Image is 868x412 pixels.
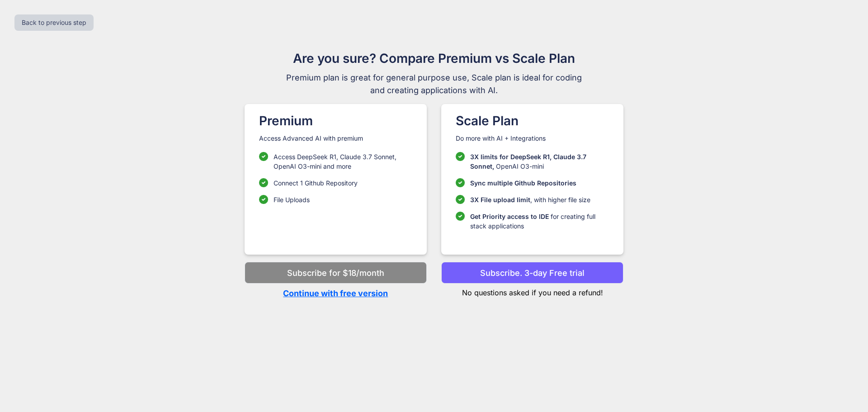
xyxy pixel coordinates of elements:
[245,262,427,284] button: Subscribe for $18/month
[259,178,268,187] img: checklist
[274,152,412,171] p: Access DeepSeek R1, Claude 3.7 Sonnet, OpenAI O3-mini and more
[480,267,585,279] p: Subscribe. 3-day Free trial
[470,213,549,220] span: Get Priority access to IDE
[282,49,586,68] h1: Are you sure? Compare Premium vs Scale Plan
[259,152,268,161] img: checklist
[456,212,465,221] img: checklist
[470,178,576,188] p: Sync multiple Github Repositories
[456,111,609,130] h1: Scale Plan
[456,195,465,204] img: checklist
[470,195,590,204] p: , with higher file size
[274,195,310,204] p: File Uploads
[441,262,623,284] button: Subscribe. 3-day Free trial
[245,287,427,299] p: Continue with free version
[282,71,586,97] span: Premium plan is great for general purpose use, Scale plan is ideal for coding and creating applic...
[259,195,268,204] img: checklist
[470,153,586,170] span: 3X limits for DeepSeek R1, Claude 3.7 Sonnet,
[456,152,465,161] img: checklist
[441,284,623,298] p: No questions asked if you need a refund!
[14,14,94,31] button: Back to previous step
[274,178,358,188] p: Connect 1 Github Repository
[456,134,609,143] p: Do more with AI + Integrations
[456,178,465,187] img: checklist
[470,212,609,231] p: for creating full stack applications
[470,196,530,204] span: 3X File upload limit
[470,152,609,171] p: OpenAI O3-mini
[259,111,412,130] h1: Premium
[259,134,412,143] p: Access Advanced AI with premium
[287,267,384,279] p: Subscribe for $18/month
